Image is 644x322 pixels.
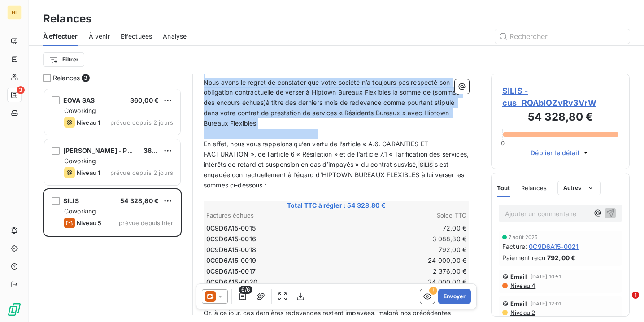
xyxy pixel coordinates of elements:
[438,289,471,304] button: Envoyer
[204,78,461,127] span: Nous avons le regret de constater que votre société n’a toujours pas respecté son obligation cont...
[206,235,256,244] span: 0C9D6A15-0016
[63,147,200,154] span: [PERSON_NAME] - PERSEUS BIOMICS BVBA
[510,300,527,307] span: Email
[337,223,467,233] td: 72,00 €
[7,88,21,102] a: 3
[509,282,535,289] span: Niveau 4
[63,197,79,205] span: SILIS
[144,147,172,154] span: 360,00 €
[495,29,630,44] input: Rechercher
[337,256,467,265] td: 24 000,00 €
[130,96,159,104] span: 360,00 €
[89,32,110,41] span: À venir
[337,245,467,255] td: 792,00 €
[64,207,96,215] span: Coworking
[43,11,91,27] h3: Relances
[204,161,466,189] span: s’est engagée contractuellement à l’égard d’HIPTOWN BUREAUX FLEXIBLES à lui verser les sommes...
[632,292,639,299] span: 1
[557,181,601,195] button: Autres
[531,301,561,306] span: [DATE] 12:01
[337,277,467,287] td: 24 000,00 €
[529,242,579,251] span: 0C9D6A15-0021
[502,242,527,251] span: Facture :
[547,253,575,262] span: 792,00 €
[64,157,96,165] span: Coworking
[110,119,173,126] span: prévue depuis 2 jours
[509,309,535,316] span: Niveau 2
[63,96,95,104] span: EOVA SAS
[7,5,22,20] div: HI
[502,109,618,127] h3: 54 328,80 €
[206,278,257,287] span: 0C9D6A15-0020
[204,140,470,168] span: En effet, nous vous rappelons qu’en vertu de l’article « A.6. GARANTIES ET FACTURATION », de l’ar...
[337,234,467,244] td: 3 088,80 €
[77,119,100,126] span: Niveau 1
[206,245,256,254] span: 0C9D6A15-0018
[43,32,78,41] span: À effectuer
[502,85,618,109] span: SILIS - cus_RQAbIOZvRv3VrW
[206,256,256,265] span: 0C9D6A15-0019
[77,219,101,226] span: Niveau 5
[528,148,593,158] button: Déplier le détail
[239,286,252,294] span: 6/6
[205,201,468,210] span: Total TTC à régler : 54 328,80 €
[206,267,256,276] span: 0C9D6A15-0017
[337,211,467,220] th: Solde TTC
[53,74,80,83] span: Relances
[521,184,547,191] span: Relances
[82,74,90,82] span: 3
[614,292,635,313] iframe: Intercom live chat
[337,266,467,276] td: 2 376,00 €
[509,235,538,240] span: 7 août 2025
[7,302,22,317] img: Logo LeanPay
[497,184,510,191] span: Tout
[43,52,84,67] button: Filtrer
[531,274,561,279] span: [DATE] 10:51
[502,253,545,262] span: Paiement reçu
[64,107,96,114] span: Coworking
[163,32,187,41] span: Analyse
[418,160,435,170] span: SILIS
[17,86,25,94] span: 3
[206,224,256,233] span: 0C9D6A15-0015
[110,169,173,176] span: prévue depuis 2 jours
[531,148,579,157] span: Déplier le détail
[206,211,336,220] th: Factures échues
[501,139,505,147] span: 0
[77,169,100,176] span: Niveau 1
[510,273,527,280] span: Email
[121,32,152,41] span: Effectuées
[120,197,159,205] span: 54 328,80 €
[119,219,173,226] span: prévue depuis hier
[43,88,182,322] div: grid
